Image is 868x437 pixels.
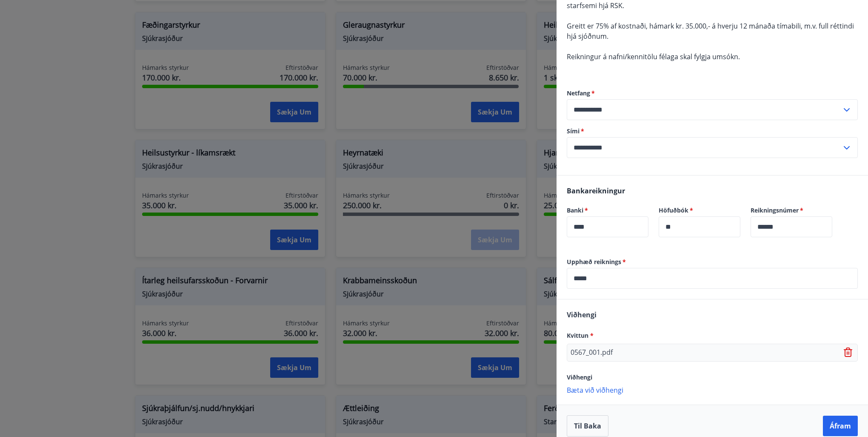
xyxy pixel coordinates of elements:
[567,186,625,195] span: Bankareikningur
[751,206,832,215] label: Reikningsnúmer
[567,385,858,394] p: Bæta við viðhengi
[567,52,740,61] span: Reikningur á nafni/kennitölu félaga skal fylgja umsókn.
[567,89,858,98] label: Netfang
[567,21,854,41] span: Greitt er 75% af kostnaði, hámark kr. 35.000,- á hverju 12 mánaða tímabili, m.v. full réttindi hj...
[567,268,858,289] div: Upphæð reiknings
[571,348,613,358] p: 0567_001.pdf
[567,310,597,319] span: Viðhengi
[567,206,648,215] label: Banki
[567,415,608,437] button: Til baka
[567,373,592,381] span: Viðhengi
[567,331,594,339] span: Kvittun
[567,258,858,266] label: Upphæð reiknings
[823,416,858,436] button: Áfram
[659,206,740,215] label: Höfuðbók
[567,127,858,135] label: Sími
